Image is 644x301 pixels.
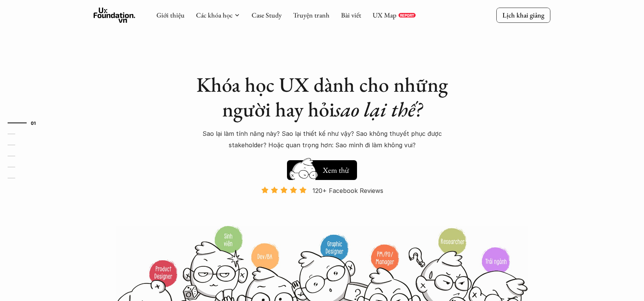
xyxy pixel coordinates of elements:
a: Các khóa học [196,11,233,19]
a: 120+ Facebook Reviews [254,186,390,225]
a: Giới thiệu [156,11,185,19]
p: Lịch khai giảng [502,11,544,19]
a: Bài viết [341,11,361,19]
a: Lịch khai giảng [496,8,550,22]
a: UX Map [373,11,397,19]
h5: Xem thử [323,165,349,175]
a: Case Study [252,11,282,19]
p: 120+ Facebook Reviews [312,185,383,196]
p: REPORT [400,13,414,18]
strong: 01 [31,120,36,126]
em: sao lại thế? [335,96,422,123]
a: Xem thử [287,156,357,180]
a: REPORT [399,13,416,18]
p: Sao lại làm tính năng này? Sao lại thiết kế như vậy? Sao không thuyết phục được stakeholder? Hoặc... [189,128,455,151]
a: 01 [8,118,44,127]
h1: Khóa học UX dành cho những người hay hỏi [189,72,455,122]
a: Truyện tranh [293,11,330,19]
